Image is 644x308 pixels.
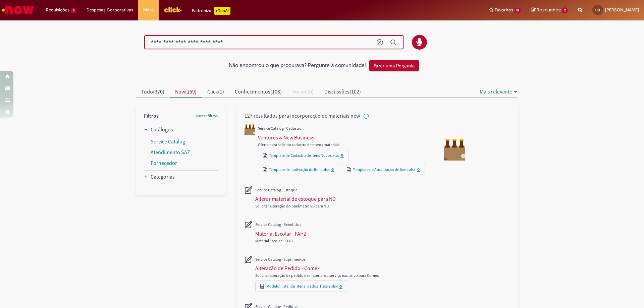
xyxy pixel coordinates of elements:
span: LO [595,8,600,12]
a: Rascunhos [531,7,568,13]
button: Fazer uma Pergunta [369,60,419,71]
img: ServiceNow [1,3,35,17]
span: [PERSON_NAME] [605,7,639,13]
span: 18 [515,8,521,13]
img: click_logo_yellow_360x200.png [164,5,182,15]
span: Despesas Corporativas [87,7,133,13]
span: Requisições [46,7,69,13]
h2: Não encontrou o que procurava? Pergunte à comunidade! [229,63,366,69]
span: Rascunhos [537,7,561,13]
span: More [143,7,154,13]
div: Padroniza [192,7,230,15]
span: 4 [71,8,76,13]
span: Favoritos [495,7,513,13]
span: 2 [562,7,568,13]
p: +GenAi [214,7,230,15]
